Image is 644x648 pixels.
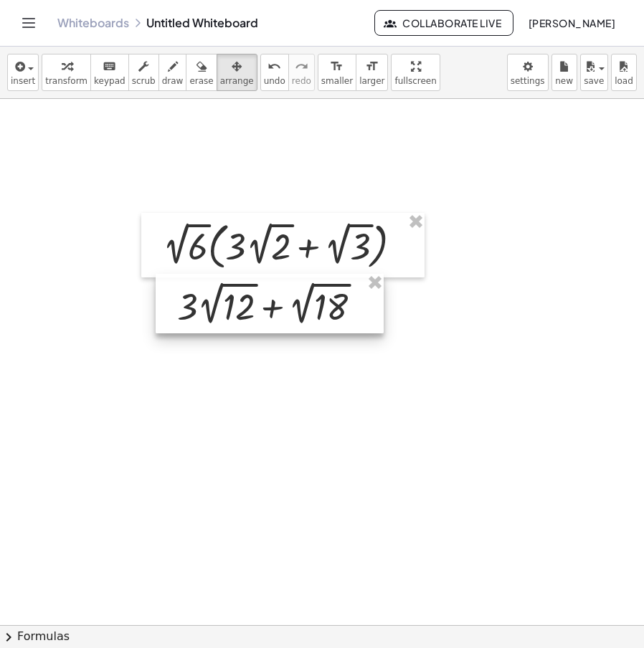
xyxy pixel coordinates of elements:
button: new [551,54,577,91]
button: Collaborate Live [374,10,513,36]
span: erase [189,76,213,86]
button: redoredo [288,54,315,91]
span: redo [292,76,311,86]
span: Collaborate Live [387,16,501,29]
a: Whiteboards [57,16,129,30]
span: draw [162,76,184,86]
span: undo [264,76,285,86]
button: undoundo [260,54,289,91]
button: load [611,54,637,91]
button: settings [507,54,549,91]
span: arrange [220,76,254,86]
i: format_size [330,58,344,75]
span: settings [511,76,545,86]
button: format_sizelarger [356,54,388,91]
span: new [555,76,573,86]
span: load [615,76,633,86]
span: scrub [132,76,156,86]
button: fullscreen [391,54,440,91]
span: smaller [321,76,353,86]
button: erase [186,54,217,91]
button: transform [42,54,91,91]
button: format_sizesmaller [318,54,356,91]
span: transform [45,76,87,86]
i: format_size [365,58,379,75]
button: Toggle navigation [17,11,40,34]
i: redo [295,58,308,75]
button: save [580,54,608,91]
span: save [584,76,604,86]
span: [PERSON_NAME] [528,16,615,29]
button: [PERSON_NAME] [516,10,627,36]
i: keyboard [103,58,116,75]
button: arrange [217,54,257,91]
span: larger [359,76,384,86]
span: keypad [94,76,126,86]
button: scrub [128,54,159,91]
button: draw [158,54,187,91]
span: insert [11,76,35,86]
button: insert [7,54,39,91]
span: fullscreen [394,76,436,86]
button: keyboardkeypad [90,54,129,91]
i: undo [267,58,281,75]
